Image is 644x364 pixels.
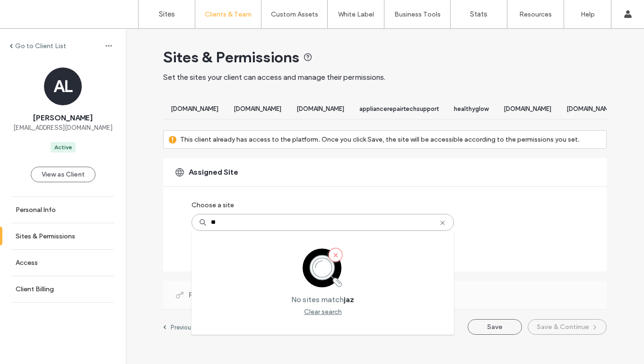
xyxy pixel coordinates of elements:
label: jaz [344,295,354,304]
label: No sites match [291,295,344,304]
span: Help [22,7,41,15]
span: appliancerepairtechsupport [359,105,439,112]
span: [DOMAIN_NAME] [296,105,344,112]
div: AL [44,68,82,105]
label: Choose a site [191,196,234,214]
span: healthyglow [454,105,488,112]
span: Sites & Permissions [163,48,299,67]
label: Go to Client List [15,42,66,50]
label: Access [16,259,38,267]
label: Help [581,10,595,18]
span: Assigned Site [189,167,238,178]
label: Sites & Permissions [16,232,75,240]
label: This client already has access to the platform. Once you click Save, the site will be accessible ... [180,131,580,148]
label: Personal Info [16,206,56,214]
button: Save [468,319,522,335]
a: Previous [163,323,194,331]
label: Business Tools [394,10,441,18]
span: Set the sites your client can access and manage their permissions. [163,73,385,82]
span: Permissions [189,290,233,300]
label: Resources [519,10,552,18]
label: Clients & Team [205,10,252,18]
label: Client Billing [16,285,54,293]
span: [DOMAIN_NAME] [234,105,281,112]
span: [DOMAIN_NAME] [504,105,551,112]
label: Previous [171,324,194,331]
div: Clear search [304,308,342,316]
span: [DOMAIN_NAME] [171,105,218,112]
label: Sites [159,10,175,18]
span: [EMAIL_ADDRESS][DOMAIN_NAME] [13,123,113,133]
span: [DOMAIN_NAME] [566,105,614,112]
button: View as Client [31,167,96,182]
span: [PERSON_NAME] [33,113,93,123]
label: White Label [338,10,374,18]
label: Custom Assets [271,10,318,18]
label: Stats [470,10,487,18]
div: Active [54,143,72,152]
